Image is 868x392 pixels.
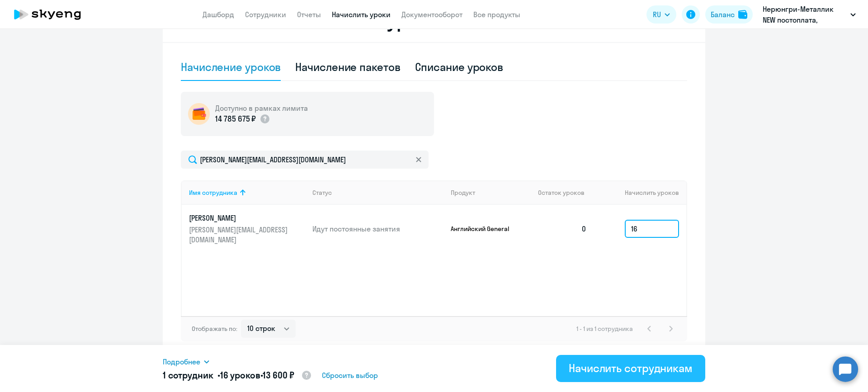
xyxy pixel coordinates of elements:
div: Остаток уроков [538,189,594,197]
th: Начислить уроков [594,180,686,205]
div: Начисление пакетов [295,60,400,74]
span: Отображать по: [192,325,237,333]
h2: Начисление и списание уроков [181,9,687,31]
span: Сбросить выбор [322,370,378,381]
div: Имя сотрудника [189,189,305,197]
span: 13 600 ₽ [263,369,294,381]
input: Поиск по имени, email, продукту или статусу [181,151,429,169]
div: Статус [312,189,443,197]
div: Списание уроков [415,60,504,74]
p: 14 785 675 ₽ [215,113,256,125]
button: Нерюнгри-Металлик NEW постоплата, НОРДГОЛД МЕНЕДЖМЕНТ, ООО [758,4,860,25]
img: wallet-circle.png [188,103,210,125]
button: RU [646,5,676,24]
span: 16 уроков [220,369,260,381]
a: Дашборд [203,10,234,19]
a: Отчеты [297,10,321,19]
p: [PERSON_NAME][EMAIL_ADDRESS][DOMAIN_NAME] [189,225,290,245]
button: Начислить сотрудникам [556,355,705,382]
button: Балансbalance [705,5,753,24]
p: Нерюнгри-Металлик NEW постоплата, НОРДГОЛД МЕНЕДЖМЕНТ, ООО [763,4,847,25]
div: Продукт [451,189,475,197]
div: Статус [312,189,332,197]
a: [PERSON_NAME][PERSON_NAME][EMAIL_ADDRESS][DOMAIN_NAME] [189,213,305,245]
img: balance [738,10,747,19]
td: 0 [531,205,594,253]
span: Остаток уроков [538,189,585,197]
a: Сотрудники [245,10,286,19]
div: Продукт [451,189,531,197]
h5: Доступно в рамках лимита [215,103,308,113]
span: RU [653,9,661,20]
p: [PERSON_NAME] [189,213,290,223]
a: Начислить уроки [332,10,391,19]
p: Идут постоянные занятия [312,224,443,234]
span: Подробнее [163,356,200,367]
a: Все продукты [473,10,520,19]
div: Баланс [711,9,735,20]
a: Документооборот [401,10,462,19]
span: 1 - 1 из 1 сотрудника [576,325,633,333]
div: Имя сотрудника [189,189,237,197]
div: Начислить сотрудникам [569,361,693,375]
p: Английский General [451,225,519,233]
h5: 1 сотрудник • • [163,369,312,383]
div: Начисление уроков [181,60,281,74]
